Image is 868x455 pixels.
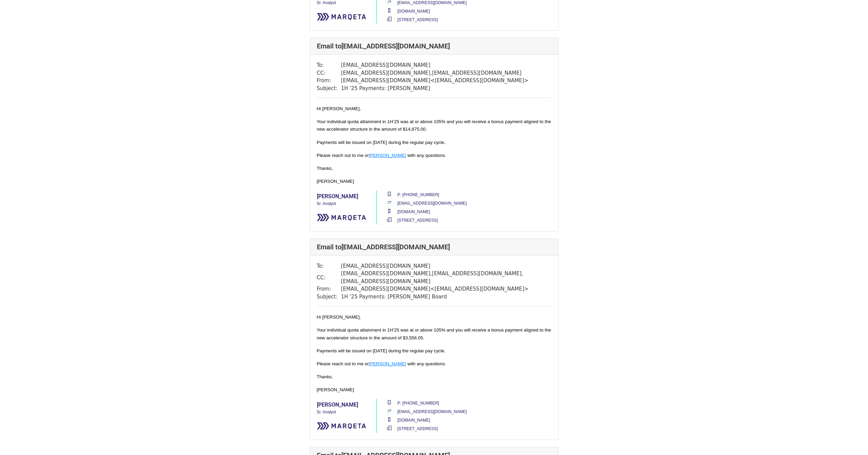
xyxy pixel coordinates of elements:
[341,61,529,69] td: [EMAIL_ADDRESS][DOMAIN_NAME]
[387,400,392,405] img: mobilePhone
[387,417,392,422] img: website
[369,153,406,158] span: [PERSON_NAME]
[397,9,430,14] a: [DOMAIN_NAME]
[341,293,551,301] td: 1H '25 Payments: [PERSON_NAME] Board
[341,270,551,285] td: [EMAIL_ADDRESS][DOMAIN_NAME] , [EMAIL_ADDRESS][DOMAIN_NAME] , [EMAIL_ADDRESS][DOMAIN_NAME]
[317,416,366,430] img: Marqeta
[317,387,354,392] span: [PERSON_NAME]
[317,293,341,301] td: Subject:
[317,179,354,184] span: [PERSON_NAME]
[369,361,406,366] span: [PERSON_NAME]
[317,140,446,145] span: Payments will be issued on [DATE] during the regular pay cycle.
[387,426,392,430] img: address
[317,193,366,200] h2: [PERSON_NAME]
[369,152,406,158] a: [PERSON_NAME]
[317,166,333,171] span: Thanks,
[397,418,430,423] a: [DOMAIN_NAME]
[387,200,392,205] img: emailAddress
[387,17,392,21] img: address
[397,17,438,22] a: [STREET_ADDRESS]
[317,262,341,270] td: To:
[397,218,438,223] a: [STREET_ADDRESS]
[407,153,446,158] span: with any questions.
[317,327,551,340] span: Your individual quota attainment in 1H’25 was at or above 105% and you will receive a bonus payme...
[341,262,551,270] td: [EMAIL_ADDRESS][DOMAIN_NAME]
[341,85,529,92] td: 1H '25 Payments: [PERSON_NAME]
[834,422,868,455] iframe: Chat Widget
[387,409,392,413] img: emailAddress
[317,285,341,293] td: From:
[317,77,341,85] td: From:
[317,200,366,207] p: Sr. Analyst
[397,426,438,431] a: [STREET_ADDRESS]
[317,348,446,353] span: Payments will be issued on [DATE] during the regular pay cycle.
[317,106,361,111] span: Hi [PERSON_NAME],
[317,153,369,158] span: Please reach out to me or
[387,209,392,213] img: website
[397,209,430,214] a: [DOMAIN_NAME]
[317,6,366,21] img: Marqeta
[317,42,551,50] h4: Email to [EMAIL_ADDRESS][DOMAIN_NAME]
[407,361,446,366] span: with any questions.
[341,69,529,77] td: [EMAIL_ADDRESS][DOMAIN_NAME] , [EMAIL_ADDRESS][DOMAIN_NAME]
[317,207,366,222] img: Marqeta
[317,61,341,69] td: To:
[369,360,406,367] a: [PERSON_NAME]
[397,409,467,414] a: [EMAIL_ADDRESS][DOMAIN_NAME]
[317,408,366,416] p: Sr. Analyst
[397,401,439,406] a: P: [PHONE_NUMBER]
[317,314,361,320] span: Hi [PERSON_NAME],
[317,85,341,92] td: Subject:
[317,374,333,379] span: Thanks,
[387,192,392,196] img: mobilePhone
[317,361,369,366] span: Please reach out to me or
[397,192,439,197] a: P: [PHONE_NUMBER]
[397,201,467,206] a: [EMAIL_ADDRESS][DOMAIN_NAME]
[387,217,392,222] img: address
[341,77,529,85] td: [EMAIL_ADDRESS][DOMAIN_NAME] < [EMAIL_ADDRESS][DOMAIN_NAME] >
[317,270,341,285] td: CC:
[317,119,551,132] span: Your individual quota attainment in 1H’25 was at or above 105% and you will receive a bonus payme...
[341,285,551,293] td: [EMAIL_ADDRESS][DOMAIN_NAME] < [EMAIL_ADDRESS][DOMAIN_NAME] >
[317,243,551,251] h4: Email to [EMAIL_ADDRESS][DOMAIN_NAME]
[317,401,366,408] h2: [PERSON_NAME]
[387,8,392,13] img: website
[317,69,341,77] td: CC:
[397,0,467,5] a: [EMAIL_ADDRESS][DOMAIN_NAME]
